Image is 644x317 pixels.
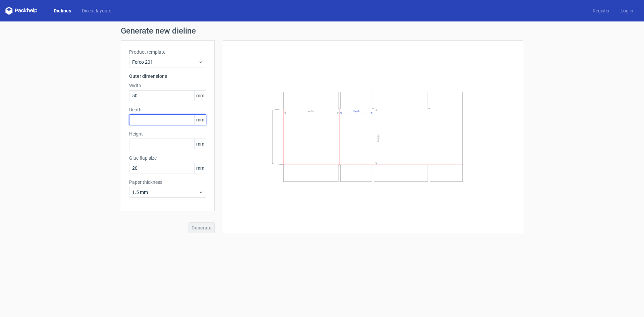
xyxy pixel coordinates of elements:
[194,115,206,125] span: mm
[308,110,314,113] text: Width
[48,7,76,14] a: Dielines
[615,7,639,14] a: Log in
[129,82,206,89] label: Width
[194,163,206,173] span: mm
[129,155,206,161] label: Glue flap size
[121,27,523,35] h1: Generate new dieline
[129,49,206,55] label: Product template
[132,189,198,196] span: 1.5 mm
[194,139,206,149] span: mm
[129,130,206,137] label: Height
[377,135,380,142] text: Height
[76,7,117,14] a: Diecut layouts
[587,7,615,14] a: Register
[129,179,206,186] label: Paper thickness
[129,106,206,113] label: Depth
[194,91,206,101] span: mm
[129,73,206,80] h3: Outer dimensions
[132,59,198,65] span: Fefco 201
[354,110,360,113] text: Depth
